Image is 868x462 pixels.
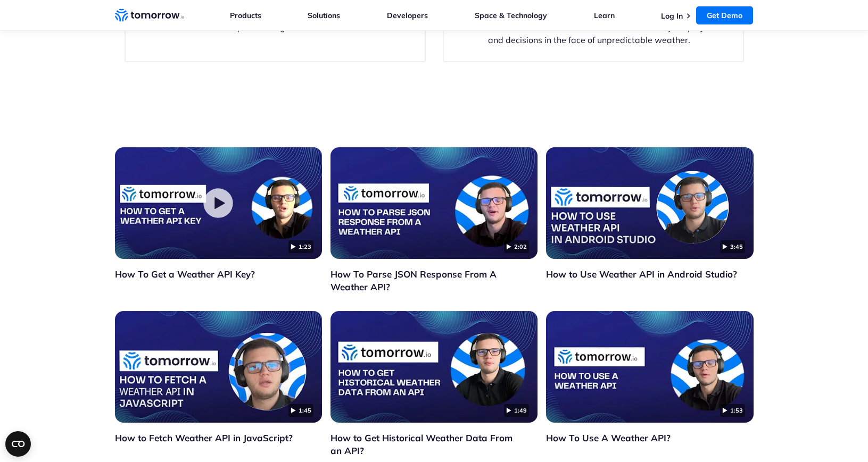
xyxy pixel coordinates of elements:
[546,147,753,259] a: Click to watch the testimonial, How to Use Weather API in Android Studio?
[387,11,428,20] a: Developers
[115,7,184,23] a: Home link
[330,147,538,259] a: Click to watch the testimonial, How To Parse JSON Response From A Weather API?
[546,311,753,423] img: video thumbnail
[115,147,322,259] img: video thumbnail
[288,240,313,253] span: 1:23
[594,11,615,20] a: Learn
[661,11,683,21] a: Log In
[230,11,261,20] a: Products
[720,404,745,417] span: 1:53
[546,311,753,423] a: Click to watch the testimonial, How To Use A Weather API?
[720,240,745,253] span: 3:45
[330,147,538,259] img: video thumbnail
[488,21,735,46] p: Discover how our weather API can transform your projects and decisions in the face of unpredictab...
[504,240,529,253] span: 2:02
[696,6,753,24] a: Get Demo
[5,431,31,457] button: Open CMP widget
[546,432,753,444] p: How To Use A Weather API?
[330,311,538,423] a: Click to watch the testimonial, How to Get Historical Weather Data From an API?
[115,432,322,444] p: How to Fetch Weather API in JavaScript?
[288,404,313,417] span: 1:45
[504,404,529,417] span: 1:49
[330,432,538,457] p: How to Get Historical Weather Data From an API?
[115,311,322,423] img: video thumbnail
[475,11,547,20] a: Space & Technology
[330,311,538,423] img: video thumbnail
[308,11,340,20] a: Solutions
[115,147,322,259] a: Click to watch the testimonial, How To Get a Weather API Key?
[546,268,753,281] p: How to Use Weather API in Android Studio?
[115,268,322,281] p: How To Get a Weather API Key?
[115,311,322,423] a: Click to watch the testimonial, How to Fetch Weather API in JavaScript?
[330,268,538,293] p: How To Parse JSON Response From A Weather API?
[546,147,753,259] img: video thumbnail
